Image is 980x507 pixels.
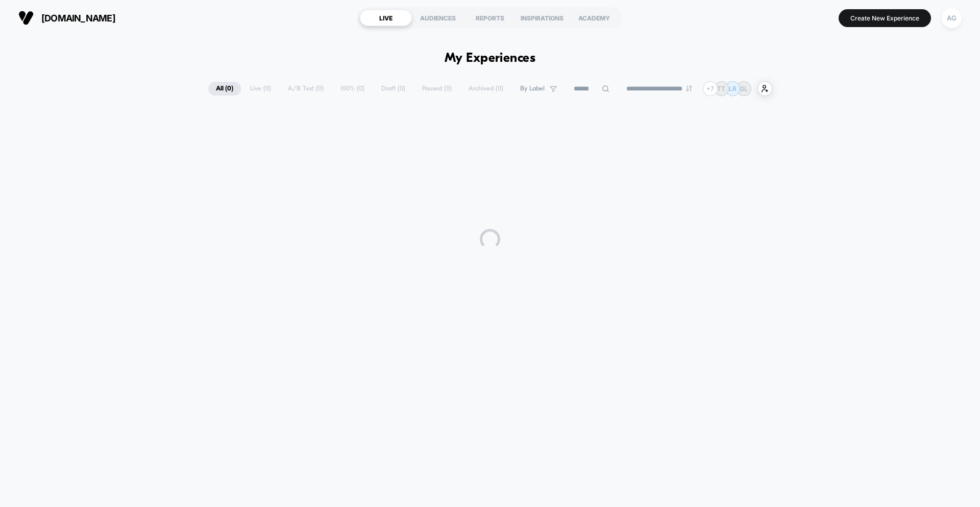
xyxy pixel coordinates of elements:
div: AUDIENCES [412,10,464,26]
button: AG [939,8,965,29]
img: end [686,85,692,91]
p: LR [729,85,737,93]
div: + 7 [703,81,718,96]
p: GL [740,85,748,93]
button: [DOMAIN_NAME] [15,10,118,26]
div: LIVE [360,10,412,26]
span: By Label [520,85,545,93]
span: [DOMAIN_NAME] [41,13,115,24]
div: REPORTS [464,10,516,26]
h1: My Experiences [445,51,536,66]
div: ACADEMY [568,10,620,26]
img: Visually logo [18,10,34,26]
span: All ( 0 ) [208,82,241,96]
p: TT [717,85,725,93]
div: INSPIRATIONS [516,10,568,26]
button: Create New Experience [839,9,931,27]
div: AG [942,8,962,28]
